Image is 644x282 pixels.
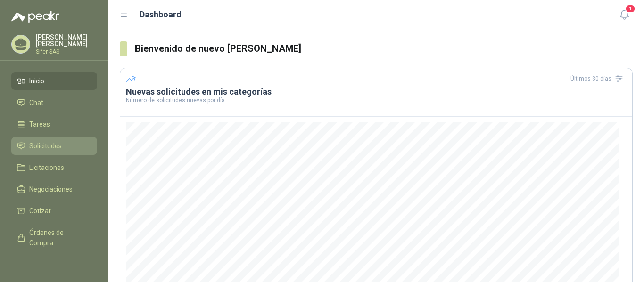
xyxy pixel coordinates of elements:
img: Logo peakr [11,11,59,23]
p: Número de solicitudes nuevas por día [126,97,627,103]
span: Órdenes de Compra [29,227,88,248]
a: Licitaciones [11,159,97,177]
button: 1 [616,7,633,24]
a: Tareas [11,115,97,133]
span: Solicitudes [29,141,62,151]
a: Cotizar [11,202,97,220]
h3: Bienvenido de nuevo [PERSON_NAME] [135,41,633,56]
span: Inicio [29,76,44,86]
p: [PERSON_NAME] [PERSON_NAME] [36,34,97,47]
a: Solicitudes [11,137,97,155]
span: Cotizar [29,206,51,216]
a: Inicio [11,72,97,90]
span: Chat [29,97,43,108]
a: Remisiones [11,256,97,274]
div: Últimos 30 días [570,71,627,86]
span: Tareas [29,119,50,129]
span: Negociaciones [29,184,73,194]
h1: Dashboard [140,8,182,21]
a: Chat [11,94,97,112]
a: Negociaciones [11,180,97,198]
span: 1 [625,4,636,13]
h3: Nuevas solicitudes en mis categorías [126,86,627,97]
p: Sifer SAS [36,49,97,55]
span: Licitaciones [29,162,64,173]
a: Órdenes de Compra [11,224,97,252]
